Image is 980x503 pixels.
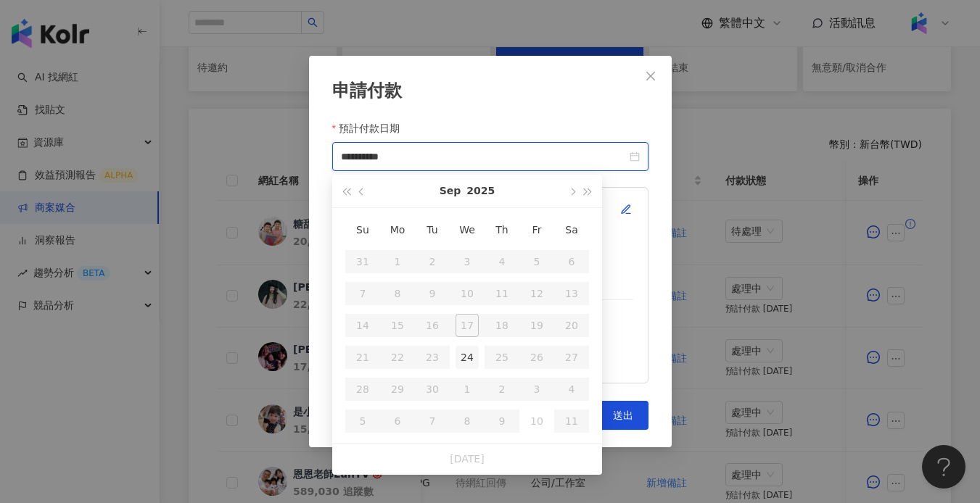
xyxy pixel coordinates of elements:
button: 送出 [598,401,648,430]
button: Sep [440,175,461,207]
div: 申請付款 [332,79,648,104]
span: 送出 [613,410,633,421]
td: 2025-09-24 [450,341,485,373]
div: 24 [456,346,479,369]
th: Su [345,214,380,246]
input: 預計付款日期 [341,149,627,165]
button: Close [636,62,665,91]
td: 2025-10-10 [519,405,554,437]
div: 10 [525,410,548,433]
th: Fr [519,214,554,246]
label: 預計付款日期 [332,120,411,136]
span: close [645,70,656,82]
th: Th [485,214,519,246]
th: Tu [415,214,450,246]
th: Sa [554,214,589,246]
th: We [450,214,485,246]
button: 2025 [466,175,495,207]
th: Mo [380,214,415,246]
